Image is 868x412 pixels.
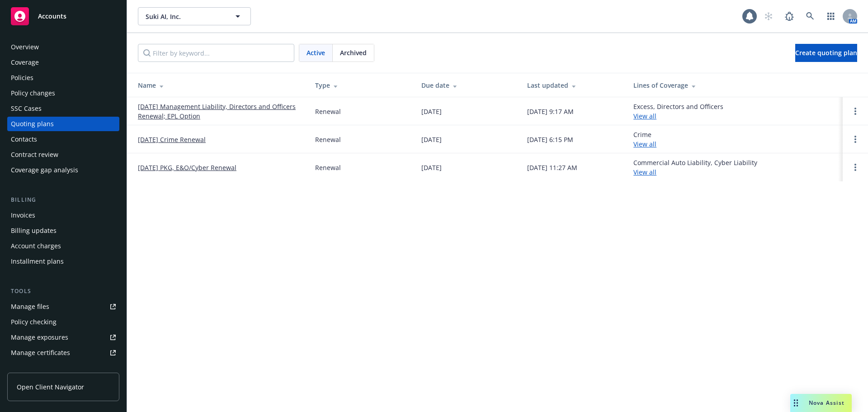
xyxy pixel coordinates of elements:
[633,140,656,148] a: View all
[850,134,861,145] a: Open options
[527,81,619,90] div: Last updated
[138,7,251,25] button: Suki AI, Inc.
[633,81,835,90] div: Lines of Coverage
[11,330,68,345] div: Manage exposures
[7,254,119,269] a: Installment plans
[11,132,37,147] div: Contacts
[11,55,39,70] div: Coverage
[7,55,119,70] a: Coverage
[315,107,341,116] div: Renewal
[633,112,656,120] a: View all
[7,132,119,147] a: Contacts
[850,106,861,117] a: Open options
[780,7,798,25] a: Report a Bug
[138,81,301,90] div: Name
[7,147,119,162] a: Contract review
[11,315,57,329] div: Policy checking
[633,158,757,177] div: Commercial Auto Liability, Cyber Liability
[340,48,367,57] span: Archived
[822,7,840,25] a: Switch app
[11,208,35,223] div: Invoices
[633,168,656,176] a: View all
[7,239,119,253] a: Account charges
[527,135,573,144] div: [DATE] 6:15 PM
[633,102,723,121] div: Excess, Directors and Officers
[138,102,301,121] a: [DATE] Management Liability, Directors and Officers Renewal; EPL Option
[11,239,61,253] div: Account charges
[527,163,577,172] div: [DATE] 11:27 AM
[421,135,442,144] div: [DATE]
[633,130,656,149] div: Crime
[790,394,802,412] div: Drag to move
[790,394,852,412] button: Nova Assist
[421,107,442,116] div: [DATE]
[7,287,119,296] div: Tools
[11,117,54,131] div: Quoting plans
[7,223,119,238] a: Billing updates
[11,101,42,116] div: SSC Cases
[7,315,119,329] a: Policy checking
[7,86,119,100] a: Policy changes
[11,223,57,238] div: Billing updates
[7,361,119,375] a: Manage claims
[7,346,119,360] a: Manage certificates
[7,117,119,131] a: Quoting plans
[7,195,119,204] div: Billing
[315,163,341,172] div: Renewal
[11,163,78,177] div: Coverage gap analysis
[7,40,119,54] a: Overview
[307,48,325,57] span: Active
[7,163,119,177] a: Coverage gap analysis
[11,346,70,360] div: Manage certificates
[795,48,857,57] span: Create quoting plan
[7,101,119,116] a: SSC Cases
[527,107,574,116] div: [DATE] 9:17 AM
[11,40,39,54] div: Overview
[138,44,294,62] input: Filter by keyword...
[7,208,119,223] a: Invoices
[11,299,49,314] div: Manage files
[138,163,236,172] a: [DATE] PKG, E&O/Cyber Renewal
[421,163,442,172] div: [DATE]
[315,81,407,90] div: Type
[146,12,224,21] span: Suki AI, Inc.
[7,4,119,29] a: Accounts
[38,13,66,20] span: Accounts
[7,330,119,345] a: Manage exposures
[11,361,57,375] div: Manage claims
[7,299,119,314] a: Manage files
[11,71,33,85] div: Policies
[11,86,55,100] div: Policy changes
[11,147,58,162] div: Contract review
[315,135,341,144] div: Renewal
[809,399,844,407] span: Nova Assist
[421,81,513,90] div: Due date
[850,162,861,173] a: Open options
[7,71,119,85] a: Policies
[795,44,857,62] a: Create quoting plan
[17,382,84,392] span: Open Client Navigator
[138,135,206,144] a: [DATE] Crime Renewal
[11,254,64,269] div: Installment plans
[801,7,819,25] a: Search
[759,7,778,25] a: Start snowing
